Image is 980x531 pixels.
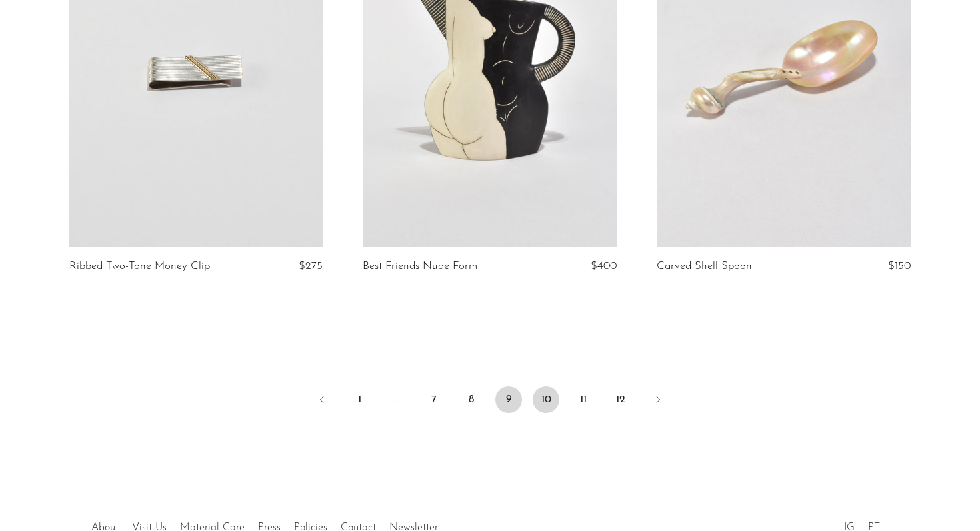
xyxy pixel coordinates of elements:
[299,261,323,272] span: $275
[346,386,373,413] a: 1
[570,386,597,413] a: 11
[458,386,485,413] a: 8
[495,386,522,413] span: 9
[657,261,752,272] a: Carved Shell Spoon
[645,386,671,416] a: Next
[607,386,634,413] a: 12
[591,261,617,272] span: $400
[309,386,335,416] a: Previous
[533,386,559,413] a: 10
[888,261,911,272] span: $150
[421,386,447,413] a: 7
[69,261,210,272] a: Ribbed Two-Tone Money Clip
[363,261,477,272] a: Best Friends Nude Form
[383,386,410,413] span: …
